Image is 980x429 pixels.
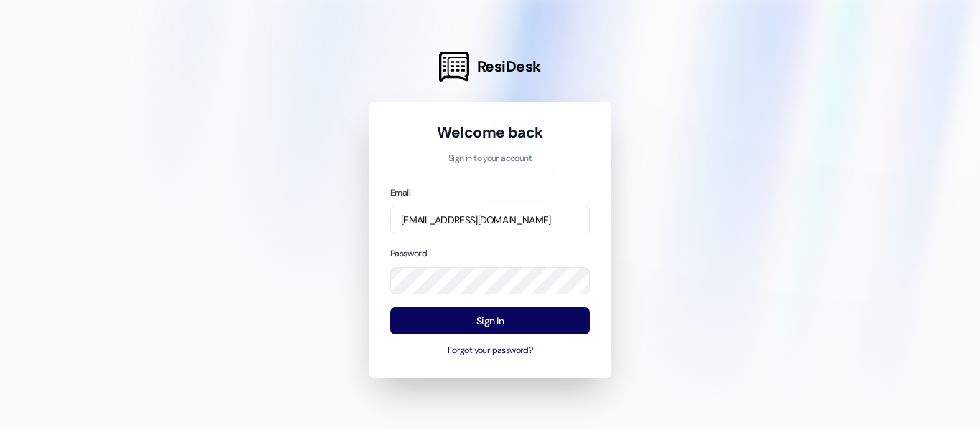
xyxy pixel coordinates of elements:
label: Password [390,248,427,259]
label: Email [390,187,410,198]
img: ResiDesk Logo [439,52,469,82]
h1: Welcome back [390,122,590,143]
button: Sign In [390,307,590,335]
input: name@example.com [390,206,590,233]
p: Sign in to your account [390,153,590,165]
button: Forgot your password? [390,344,590,357]
span: ResiDesk [477,57,541,77]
